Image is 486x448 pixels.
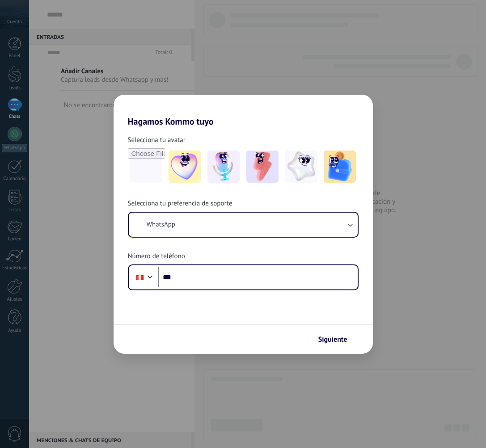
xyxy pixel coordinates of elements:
img: -3.jpeg [246,151,279,183]
span: Número de teléfono [128,252,185,261]
span: Siguiente [318,336,347,343]
img: -2.jpeg [207,151,240,183]
span: Selecciona tu preferencia de soporte [128,199,232,208]
img: -4.jpeg [285,151,317,183]
span: WhatsApp [147,220,175,229]
img: -1.jpeg [169,151,201,183]
h2: Hagamos Kommo tuyo [114,95,373,127]
button: WhatsApp [129,213,358,237]
div: Peru: + 51 [131,268,148,287]
span: Selecciona tu avatar [128,136,186,145]
button: Siguiente [314,332,359,347]
img: -5.jpeg [324,151,356,183]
